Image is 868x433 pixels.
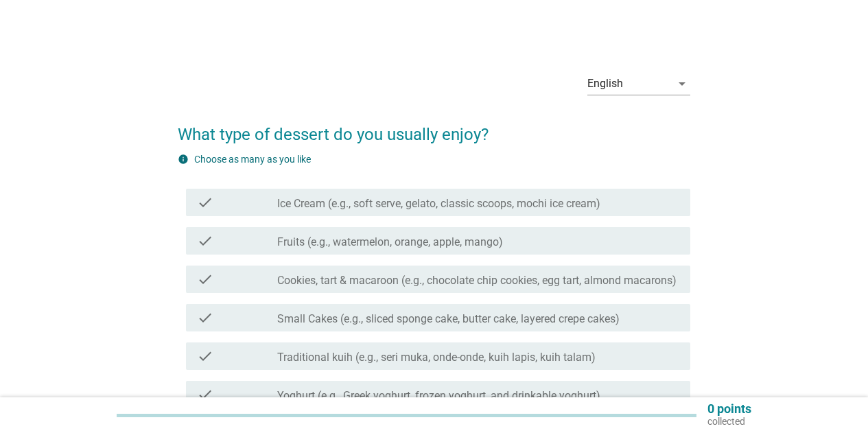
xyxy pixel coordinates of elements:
p: collected [707,415,751,428]
label: Yoghurt (e.g., Greek yoghurt, frozen yoghurt, and drinkable yoghurt) [277,389,600,403]
label: Cookies, tart & macaroon (e.g., chocolate chip cookies, egg tart, almond macarons) [277,274,677,288]
i: check [197,233,213,249]
i: check [197,271,213,288]
i: info [178,154,189,165]
label: Traditional kuih (e.g., seri muka, onde-onde, kuih lapis, kuih talam) [277,351,596,364]
label: Ice Cream (e.g., soft serve, gelato, classic scoops, mochi ice cream) [277,197,600,211]
label: Small Cakes (e.g., sliced sponge cake, butter cake, layered crepe cakes) [277,312,620,326]
label: Fruits (e.g., watermelon, orange, apple, mango) [277,235,503,249]
div: English [587,78,623,90]
h2: What type of dessert do you usually enjoy? [178,108,690,147]
p: 0 points [707,403,751,415]
i: check [197,386,213,403]
i: check [197,194,213,211]
label: Choose as many as you like [194,154,311,165]
i: check [197,348,213,364]
i: check [197,309,213,326]
i: arrow_drop_down [674,75,690,92]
